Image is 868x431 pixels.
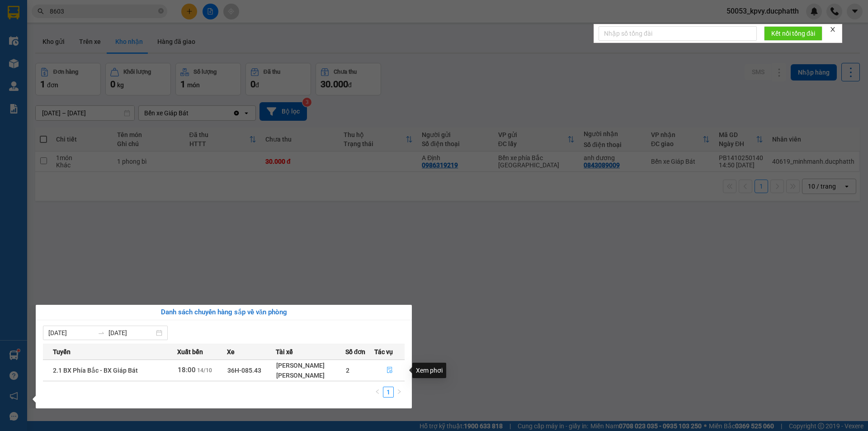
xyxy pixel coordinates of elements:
li: 1 [383,387,394,398]
button: file-done [375,363,405,378]
div: Xem phơi [412,363,446,378]
span: 2.1 BX Phía Bắc - BX Giáp Bát [53,367,138,374]
span: 2 [346,367,349,374]
span: 14/10 [197,367,212,374]
span: Kết nối tổng đài [771,28,815,38]
span: left [375,389,380,394]
span: close [830,26,836,33]
span: swap-right [98,329,105,336]
button: right [394,387,405,398]
li: Next Page [394,387,405,398]
span: Xe [227,347,235,357]
span: right [396,389,402,394]
span: Tuyến [53,347,71,357]
input: Đến ngày [108,328,154,338]
input: Nhập số tổng đài [599,26,757,41]
div: [PERSON_NAME] [276,370,344,380]
span: Tác vụ [374,347,393,357]
span: 18:00 [178,366,196,374]
div: Danh sách chuyến hàng sắp về văn phòng [43,307,405,318]
a: 1 [383,387,393,397]
button: left [372,387,383,398]
span: 36H-085.43 [227,367,261,374]
span: Xuất bến [177,347,203,357]
span: to [98,329,105,336]
span: Số đơn [345,347,366,357]
span: Tài xế [276,347,293,357]
li: Previous Page [372,387,383,398]
span: file-done [387,367,393,374]
div: [PERSON_NAME] [276,360,344,370]
input: Từ ngày [48,328,94,338]
button: Kết nối tổng đài [764,26,822,41]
